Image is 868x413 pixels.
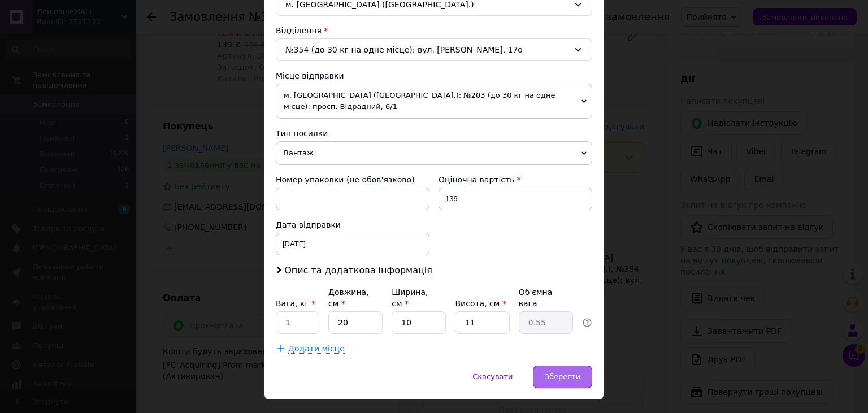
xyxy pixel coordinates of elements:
label: Довжина, см [328,288,369,308]
div: Номер упаковки (не обов'язково) [276,174,429,185]
label: Висота, см [455,299,506,308]
div: №354 (до 30 кг на одне місце): вул. [PERSON_NAME], 17о [276,38,592,61]
span: Вантаж [276,141,592,165]
div: Дата відправки [276,219,429,231]
label: Вага, кг [276,299,315,308]
label: Ширина, см [392,288,428,308]
span: Тип посилки [276,129,328,138]
span: Скасувати [472,372,513,381]
span: Місце відправки [276,71,344,80]
span: Зберегти [545,372,580,381]
div: Оціночна вартість [439,174,592,185]
div: Об'ємна вага [519,286,573,309]
span: Опис та додаткова інформація [284,265,432,276]
div: Відділення [276,25,592,36]
span: м. [GEOGRAPHIC_DATA] ([GEOGRAPHIC_DATA].): №203 (до 30 кг на одне місце): просп. Відрадний, 6/1 [276,84,592,119]
span: Додати місце [288,344,345,354]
